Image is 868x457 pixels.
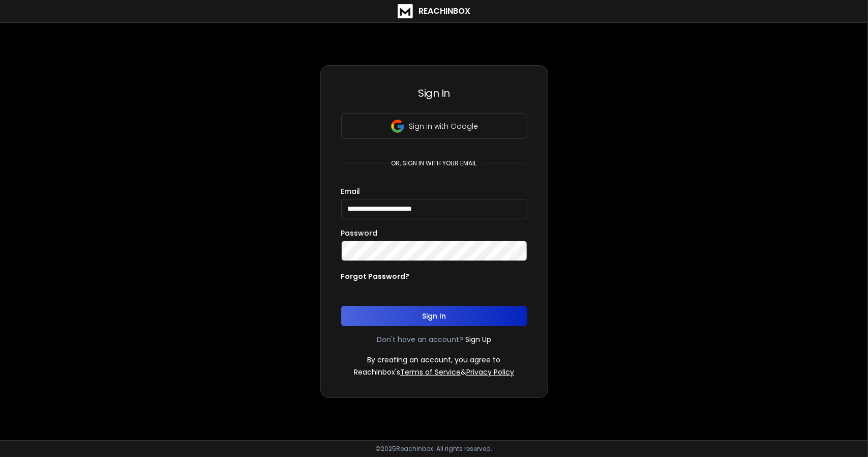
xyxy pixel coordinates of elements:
p: ReachInbox's & [354,367,514,377]
p: or, sign in with your email [387,159,481,167]
p: Don't have an account? [377,334,463,345]
p: Sign in with Google [409,121,478,131]
p: Forgot Password? [341,271,410,281]
a: Sign Up [465,334,491,345]
img: logo [398,4,413,18]
button: Sign In [341,306,527,326]
p: © 2025 Reachinbox. All rights reserved. [376,445,493,453]
h3: Sign In [341,86,527,100]
label: Email [341,188,361,195]
label: Password [341,230,378,237]
h1: ReachInbox [419,5,471,17]
a: ReachInbox [398,4,471,18]
a: Terms of Service [400,367,461,377]
p: By creating an account, you agree to [368,355,501,365]
button: Sign in with Google [341,113,527,139]
a: Privacy Policy [466,367,514,377]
